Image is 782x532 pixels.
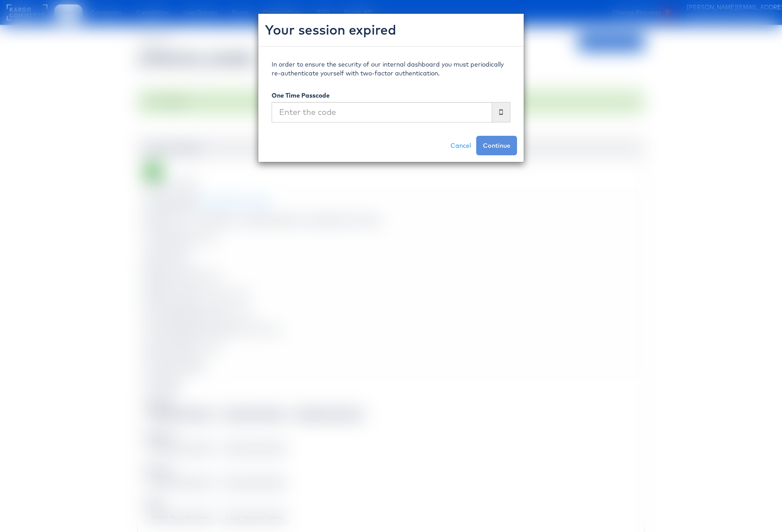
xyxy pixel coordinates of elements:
label: One Time Passcode [272,91,330,100]
p: In order to ensure the security of our internal dashboard you must periodically re-authenticate y... [272,60,510,78]
button: Continue [476,136,517,155]
h2: Your session expired [265,20,517,39]
a: Cancel [445,136,476,155]
input: Enter the code [272,102,492,122]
